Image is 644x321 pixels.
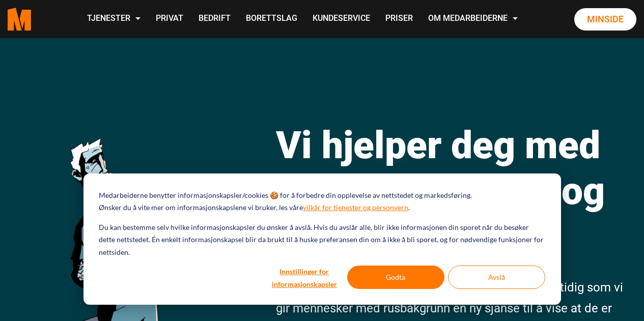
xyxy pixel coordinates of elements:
[448,266,545,289] button: Avslå
[378,1,421,37] a: Priser
[148,1,191,37] a: Privat
[99,221,545,259] p: Du kan bestemme selv hvilke informasjonskapsler du ønsker å avslå. Hvis du avslår alle, blir ikke...
[79,1,148,37] a: Tjenester
[303,201,408,214] a: vilkår for tjenester og personvern
[276,122,636,259] h1: Vi hjelper deg med flytting, rydding og avfallskjøring
[574,8,636,31] a: Minside
[99,201,410,214] p: Ønsker du å vite mer om informasjonskapslene vi bruker, les våre .
[238,1,305,37] a: Borettslag
[347,266,444,289] button: Godta
[265,266,344,289] button: Innstillinger for informasjonskapsler
[421,1,525,37] a: Om Medarbeiderne
[83,173,561,305] div: Cookie banner
[191,1,238,37] a: Bedrift
[305,1,378,37] a: Kundeservice
[99,189,472,202] p: Medarbeiderne benytter informasjonskapsler/cookies 🍪 for å forbedre din opplevelse av nettstedet ...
